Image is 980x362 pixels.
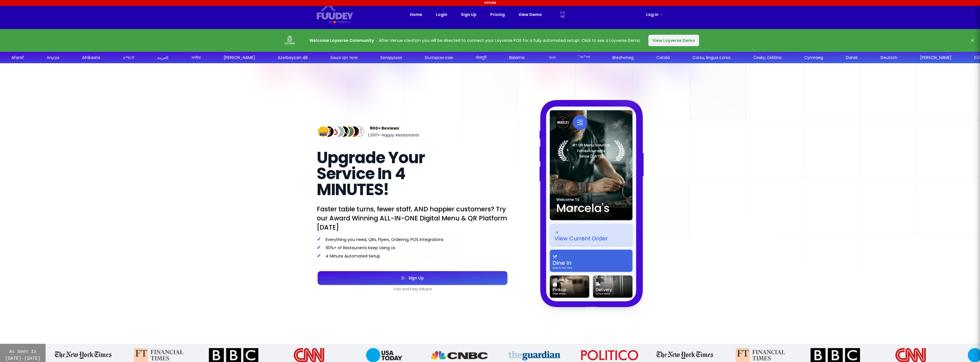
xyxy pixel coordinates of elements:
[490,11,505,18] a: Pricing
[317,125,330,138] img: Review Img
[329,20,332,24] div: By
[425,55,453,61] div: Български език
[580,55,590,61] div: བོད་ཡིག
[461,11,477,18] a: Sign Up
[332,125,345,138] img: Review Img
[317,245,508,251] p: 90%+ of Restaurants Keep Using Us
[370,125,399,132] span: 900+ Reviews
[342,125,355,138] img: Review Img
[157,55,168,61] div: العربية
[278,55,308,61] div: Azərbaycan dili
[191,55,201,61] div: অসমীয়া
[337,20,350,24] div: Orderlina
[317,287,508,291] p: Fast and Easy Setup ➜
[518,11,542,18] a: View Demo
[380,55,402,61] div: Беларуская
[659,12,663,17] span: →
[367,132,419,138] span: 1,200+ Happy Restaurants
[558,140,625,161] img: Laurel
[646,11,663,18] a: Log in
[123,55,134,61] div: አማርኛ
[648,35,699,46] button: View Loyverse Demo
[337,125,350,138] img: Review Img
[693,55,730,61] div: Corsu, lingua corsa
[317,146,425,201] span: Upgrade Your Service In 4 MINUTES!
[406,276,424,280] div: Sign Up
[476,55,486,61] div: भोजपुरी
[549,55,556,61] div: বাংলা
[509,55,524,61] div: Bislama
[656,55,670,61] div: Català
[753,55,781,61] div: Česky, čeština
[317,253,508,259] p: 4 Minute Automated Setup
[352,125,365,138] img: Review Img
[82,55,100,61] div: Afrikaans
[330,55,358,61] div: Башҡорт теле
[1,1,979,5] div: Offline
[317,252,321,259] span: ✓
[317,244,321,251] span: ✓
[612,55,634,61] div: Brezhoneg
[804,55,823,61] div: Cymraeg
[322,125,335,138] img: Review Img
[327,125,340,138] img: Review Img
[309,37,640,44] p: After Venue creation you will be directed to connect your Loyverse POS for a fully automated setu...
[11,55,24,61] div: Afaraf
[920,55,952,61] div: [PERSON_NAME]
[881,55,897,61] div: Deutsch
[348,125,360,138] img: Review Img
[317,204,508,232] p: Faster table turns, fewer staff, AND happier customers? Try our Award Winning ALL-IN-ONE Digital ...
[309,38,374,43] strong: Welcome Loyverse Community
[47,55,59,61] div: Аҧсуа
[224,55,255,61] div: [PERSON_NAME]
[318,271,507,285] button: Sign Up
[436,11,447,18] a: Login
[317,236,508,242] p: Everything you need, QRs, Flyers, Ordering, POS Integrations
[846,55,858,61] div: Dansk
[317,236,321,243] span: ✓
[317,5,353,20] svg: {/* Added fill="currentColor" here */} {/* This rectangle defines the background. Its explicit fi...
[410,11,422,18] a: Home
